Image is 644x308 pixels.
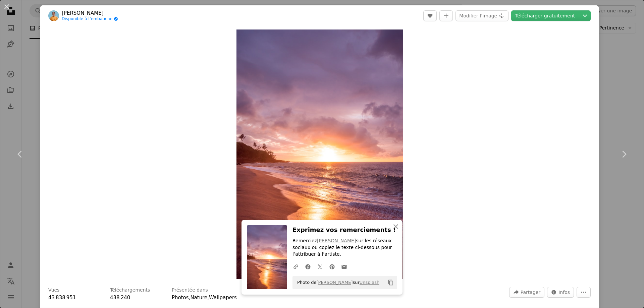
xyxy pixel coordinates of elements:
span: 43 838 951 [48,295,76,301]
button: Zoom sur cette image [236,29,403,279]
a: Disponible à l’embauche [62,16,118,22]
a: Partagez-lePinterest [326,260,338,273]
span: Photo de sur [294,277,379,288]
a: Wallpapers [209,295,237,301]
h3: Présentée dans [172,287,208,294]
a: Télécharger gratuitement [511,10,579,21]
button: Choisissez la taille de téléchargement [579,10,591,21]
span: Partager [521,287,540,297]
span: , [189,295,191,301]
button: Plus d’actions [577,287,591,298]
button: Ajouter à la collection [439,10,453,21]
button: Partager cette image [509,287,544,298]
a: [PERSON_NAME] [62,10,118,16]
a: Partagez-leFacebook [302,260,314,273]
a: Nature [190,295,207,301]
p: Remerciez sur les réseaux sociaux ou copiez le texte ci-dessous pour l’attribuer à l’artiste. [292,238,397,258]
h3: Vues [48,287,59,294]
a: Suivant [604,122,644,186]
h3: Téléchargements [110,287,150,294]
span: Infos [558,287,570,297]
a: Partager par mail [338,260,350,273]
a: Photos [172,295,189,301]
button: Copier dans le presse-papier [385,277,396,288]
img: Accéder au profil de Cristofer Maximilian [48,10,59,21]
a: Partagez-leTwitter [314,260,326,273]
span: 438 240 [110,295,130,301]
button: J’aime [423,10,437,21]
a: Unsplash [360,280,379,285]
a: [PERSON_NAME] [316,280,353,285]
img: plage bord de mer au coucher du soleil [236,29,403,279]
button: Statistiques de cette image [547,287,574,298]
a: [PERSON_NAME] [317,238,356,243]
button: Modifier l’image [455,10,508,21]
h3: Exprimez vos remerciements ! [292,225,397,235]
span: , [207,295,209,301]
